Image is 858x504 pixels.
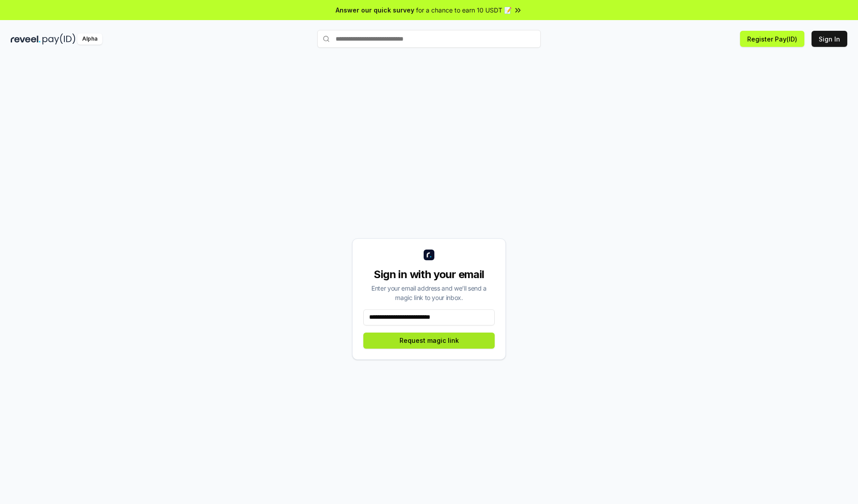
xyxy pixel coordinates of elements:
img: pay_id [42,33,76,45]
button: Request magic link [363,333,495,349]
div: Alpha [77,33,102,45]
div: Enter your email address and we’ll send a magic link to your inbox. [363,283,495,302]
span: Answer our quick survey [336,5,414,15]
img: logo_small [424,250,434,260]
div: Sign in with your email [363,267,495,282]
button: Sign In [812,31,847,47]
button: Register Pay(ID) [740,31,804,47]
img: reveel_dark [11,33,41,45]
span: for a chance to earn 10 USDT 📝 [416,5,512,15]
